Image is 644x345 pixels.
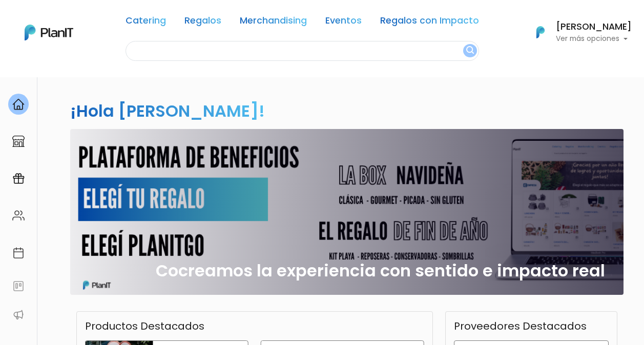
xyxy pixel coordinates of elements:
img: PlanIt Logo [529,21,552,44]
img: partners-52edf745621dab592f3b2c58e3bca9d71375a7ef29c3b500c9f145b62cc070d4.svg [12,309,25,321]
a: Catering [126,16,166,29]
h3: Proveedores Destacados [454,320,587,332]
button: PlanIt Logo [PERSON_NAME] Ver más opciones [523,19,632,46]
h2: Cocreamos la experiencia con sentido e impacto real [156,261,605,281]
a: Regalos [184,16,221,29]
img: campaigns-02234683943229c281be62815700db0a1741e53638e28bf9629b52c665b00959.svg [12,172,25,185]
a: Eventos [325,16,362,29]
img: PlanIt Logo [25,25,73,40]
img: people-662611757002400ad9ed0e3c099ab2801c6687ba6c219adb57efc949bc21e19d.svg [12,209,25,222]
img: marketplace-4ceaa7011d94191e9ded77b95e3339b90024bf715f7c57f8cf31f2d8c509eaba.svg [12,135,25,147]
img: feedback-78b5a0c8f98aac82b08bfc38622c3050aee476f2c9584af64705fc4e61158814.svg [12,280,25,292]
a: Merchandising [240,16,307,29]
img: home-e721727adea9d79c4d83392d1f703f7f8bce08238fde08b1acbfd93340b81755.svg [12,98,25,111]
h6: [PERSON_NAME] [556,23,632,32]
img: search_button-432b6d5273f82d61273b3651a40e1bd1b912527efae98b1b7a1b2c0702e16a8d.svg [466,46,474,56]
h2: ¡Hola [PERSON_NAME]! [70,99,265,122]
h3: Productos Destacados [85,320,204,332]
img: calendar-87d922413cdce8b2cf7b7f5f62616a5cf9e4887200fb71536465627b3292af00.svg [12,247,25,259]
p: Ver más opciones [556,35,632,42]
a: Regalos con Impacto [380,16,479,29]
